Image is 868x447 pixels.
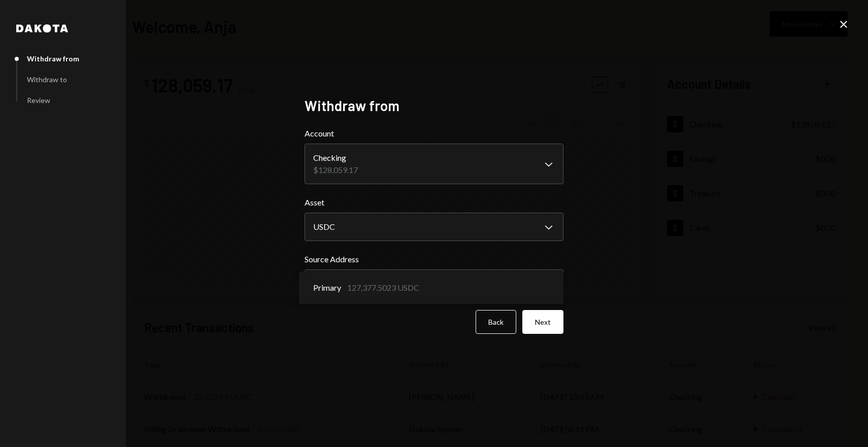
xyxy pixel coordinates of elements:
[305,127,563,140] label: Account
[305,96,563,116] h2: Withdraw from
[305,196,563,209] label: Asset
[27,96,50,105] div: Review
[27,75,67,84] div: Withdraw to
[522,310,563,334] button: Next
[305,253,563,265] label: Source Address
[305,269,563,298] button: Source Address
[347,282,419,294] div: 127,377.5023 USDC
[305,144,563,184] button: Account
[476,310,516,334] button: Back
[313,282,341,294] span: Primary
[305,213,563,241] button: Asset
[27,54,79,63] div: Withdraw from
